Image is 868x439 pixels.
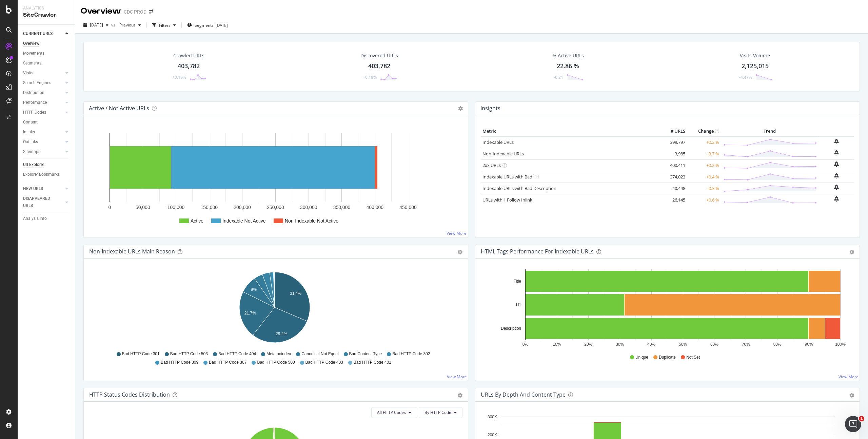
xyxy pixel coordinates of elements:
[23,138,63,146] a: Outlinks
[834,196,839,202] div: bell-plus
[721,126,818,136] th: Trend
[419,407,462,418] button: By HTTP Code
[216,22,228,28] div: [DATE]
[849,250,854,254] div: gear
[687,171,721,183] td: +0.4 %
[161,360,198,365] span: Bad HTTP Code 309
[447,374,467,380] a: View More
[173,52,204,59] div: Crawled URLs
[117,22,136,28] span: Previous
[23,185,63,192] a: NEW URLS
[23,5,70,11] div: Analytics
[552,52,584,59] div: % Active URLs
[159,22,171,28] div: Filters
[360,52,398,59] div: Discovered URLs
[117,20,144,31] button: Previous
[660,159,687,171] td: 400,411
[178,62,200,71] div: 403,782
[834,185,839,190] div: bell-plus
[23,129,35,136] div: Inlinks
[108,205,111,210] text: 0
[23,30,63,37] a: CURRENT URLS
[111,22,117,28] span: vs
[482,197,532,203] a: URLs with 1 Follow Inlink
[834,139,839,144] div: bell-plus
[23,40,39,47] div: Overview
[23,40,70,47] a: Overview
[257,360,295,365] span: Bad HTTP Code 500
[89,104,149,113] h4: Active / Not Active URLs
[660,194,687,206] td: 26,145
[222,218,266,224] text: Indexable Not Active
[23,70,63,77] a: Visits
[267,351,291,357] span: Meta noindex
[167,205,185,210] text: 100,000
[480,104,500,113] h4: Insights
[89,391,170,398] div: HTTP Status Codes Distribution
[740,52,770,59] div: Visits Volume
[805,342,813,347] text: 90%
[687,194,721,206] td: +0.6 %
[170,351,208,357] span: Bad HTTP Code 503
[482,139,514,145] a: Indexable URLs
[23,30,53,37] div: CURRENT URLS
[23,60,70,67] a: Segments
[366,205,383,210] text: 400,000
[23,50,44,57] div: Movements
[616,342,624,347] text: 30%
[660,136,687,148] td: 399,797
[516,303,521,307] text: H1
[686,355,700,360] span: Not Set
[710,342,718,347] text: 60%
[89,126,462,232] svg: A chart.
[687,126,721,136] th: Change
[23,70,33,77] div: Visits
[276,331,287,336] text: 29.2%
[458,250,462,254] div: gear
[739,74,752,80] div: -4.47%
[835,342,846,347] text: 100%
[742,62,769,71] div: 2,125,015
[136,205,150,210] text: 50,000
[290,291,301,296] text: 31.4%
[23,161,70,168] a: Url Explorer
[23,79,51,87] div: Search Engines
[23,148,40,155] div: Sitemaps
[834,173,839,178] div: bell-plus
[488,415,497,419] text: 300K
[349,351,382,357] span: Bad Content-Type
[23,138,38,146] div: Outlinks
[191,218,203,224] text: Active
[481,269,852,348] div: A chart.
[23,148,63,155] a: Sitemaps
[184,20,231,31] button: Segments[DATE]
[23,89,63,96] a: Distribution
[687,148,721,159] td: -3.7 %
[23,79,63,87] a: Search Engines
[23,119,38,126] div: Content
[377,409,406,415] span: All HTTP Codes
[23,195,63,209] a: DISAPPEARED URLS
[845,416,861,432] iframe: Intercom live chat
[773,342,782,347] text: 80%
[23,129,63,136] a: Inlinks
[89,269,460,348] div: A chart.
[660,171,687,183] td: 274,023
[501,326,521,331] text: Description
[23,215,70,222] a: Analysis Info
[687,136,721,148] td: +0.2 %
[553,342,561,347] text: 10%
[122,351,160,357] span: Bad HTTP Code 301
[514,279,521,284] text: Title
[557,62,579,71] div: 22.86 %
[859,416,864,421] span: 1
[482,174,539,180] a: Indexable URLs with Bad H1
[482,185,556,191] a: Indexable URLs with Bad Description
[368,62,390,71] div: 403,782
[482,162,501,168] a: 2xx URLs
[89,248,175,255] div: Non-Indexable URLs Main Reason
[244,311,256,316] text: 21.7%
[849,393,854,398] div: gear
[267,205,284,210] text: 250,000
